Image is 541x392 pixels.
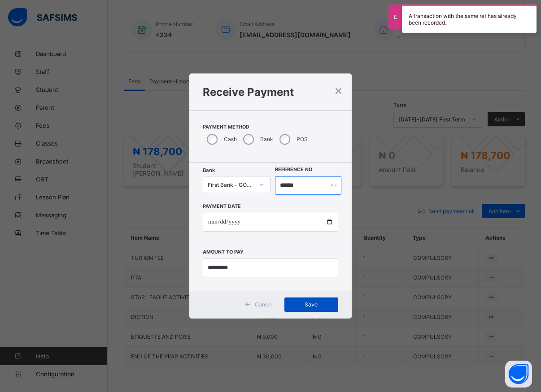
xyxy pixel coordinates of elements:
[334,82,343,98] div: ×
[505,361,532,388] button: Open asap
[402,4,537,33] div: A transaction with the same ref has already been recorded.
[291,301,332,308] span: Save
[203,249,244,255] label: Amount to pay
[275,167,312,172] label: Reference No
[203,167,215,173] span: Bank
[224,136,237,142] label: Cash
[203,86,338,99] h1: Receive Payment
[297,136,308,142] label: POS
[260,136,273,142] label: Bank
[208,181,254,188] div: First Bank - GOOD SHEPHERD SCHOOLS
[255,301,273,308] span: Cancel
[203,203,241,209] label: Payment Date
[203,124,338,130] span: Payment Method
